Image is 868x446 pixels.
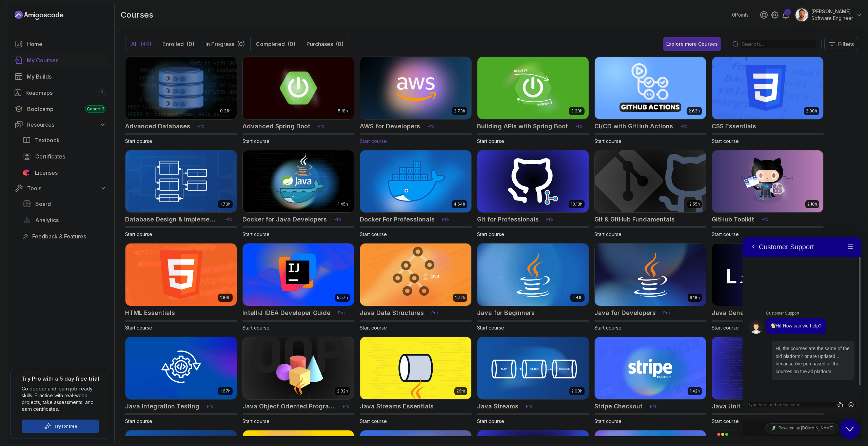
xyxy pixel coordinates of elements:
img: Database Design & Implementation card [125,150,237,213]
p: Pro [339,403,354,410]
div: (44) [140,40,151,48]
p: Pro [194,123,209,130]
h2: Java for Developers [594,308,656,318]
h2: HTML Essentials [125,308,175,318]
div: 1 [784,9,791,16]
a: home [11,37,110,51]
p: Pro [659,310,674,316]
div: Home [27,40,106,48]
div: Explore more Courses [666,41,718,47]
img: IntelliJ IDEA Developer Guide card [243,243,354,306]
button: user profile image[PERSON_NAME]Software Engineer [795,8,863,22]
h2: Stripe Checkout [594,402,643,411]
button: Filters [824,37,858,51]
p: 1.42h [690,388,700,394]
img: Git & GitHub Fundamentals card [595,150,706,213]
span: Start course [242,138,270,144]
span: Start course [477,325,504,331]
p: Pro [334,310,349,316]
h2: courses [121,9,153,20]
p: 2.08h [806,108,817,114]
img: Git for Professionals card [477,150,589,213]
p: 8.31h [220,108,231,114]
span: Start course [594,325,622,331]
p: 2.55h [689,201,700,207]
span: Cohort 3 [87,106,104,112]
img: GitHub Toolkit card [712,150,823,213]
p: 1.70h [220,201,231,207]
span: Textbook [35,136,60,144]
a: licenses [19,166,110,179]
p: Software Engineer [811,15,853,22]
p: Pro [427,310,442,316]
span: Board [35,200,51,208]
p: 0 Points [732,12,749,18]
p: Pro [314,123,329,130]
img: Java for Developers card [595,243,706,306]
p: 10.13h [571,201,583,207]
h2: Advanced Databases [125,122,190,131]
a: analytics [19,213,110,227]
button: Try for free [22,419,99,433]
p: Pro [203,403,218,410]
p: 26m [456,388,465,394]
p: Try for free [54,424,77,429]
p: 2.73h [454,108,465,114]
img: Java Streams card [477,337,589,399]
p: [PERSON_NAME] [811,8,853,15]
span: Start course [712,418,739,424]
img: Java Generics card [712,243,823,306]
span: Start course [360,325,387,331]
h2: Java Streams [477,402,518,411]
p: Pro [522,403,537,410]
span: Start course [712,231,739,237]
button: Tools [11,182,110,194]
p: Pro [423,123,438,130]
a: feedback [19,230,110,243]
p: 9.18h [690,295,700,300]
img: Java Object Oriented Programming card [243,337,354,399]
p: Enrolled [162,40,184,48]
p: 2.08h [571,388,583,394]
span: Start course [242,325,270,331]
p: In Progress [205,40,234,48]
a: Landing page [15,10,63,21]
div: My Builds [27,72,106,81]
div: Bootcamp [27,105,106,113]
h2: IntelliJ IDEA Developer Guide [242,308,331,318]
p: 2.41h [572,295,583,300]
span: Start course [125,418,152,424]
p: Go deeper and learn job-ready skills. Practice with real-world projects, take assessments, and ea... [22,385,99,412]
h2: Java Generics [712,308,755,318]
h2: Advanced Spring Boot [242,122,310,131]
p: 5.57h [337,295,348,300]
img: Docker for Java Developers card [243,150,354,213]
span: Start course [477,418,504,424]
p: 1.67h [220,388,231,394]
span: Start course [242,418,270,424]
h2: CI/CD with GitHub Actions [594,122,673,131]
input: Search... [741,40,816,48]
div: (0) [336,40,343,48]
p: 1.84h [220,295,231,300]
img: Building APIs with Spring Boot card [477,57,589,119]
span: Start course [360,418,387,424]
p: 2.10h [807,201,817,207]
h2: Git & GitHub Fundamentals [594,215,675,224]
h2: Java Unit Testing Essentials [712,402,797,411]
img: CI/CD with GitHub Actions card [595,57,706,119]
span: Start course [125,231,152,237]
span: Feedback & Features [32,232,86,240]
h2: Java for Beginners [477,308,535,318]
span: Start course [594,418,622,424]
div: (0) [237,40,245,48]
